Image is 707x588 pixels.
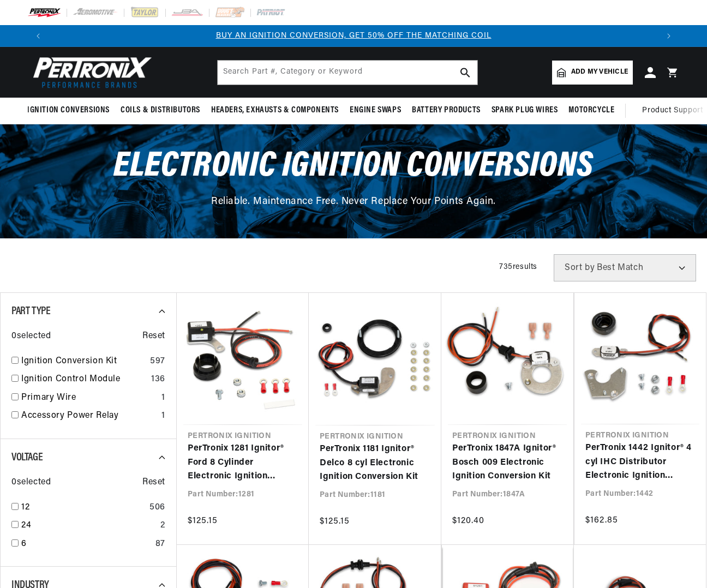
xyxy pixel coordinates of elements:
a: PerTronix 1181 Ignitor® Delco 8 cyl Electronic Ignition Conversion Kit [320,442,430,484]
button: Translation missing: en.sections.announcements.next_announcement [658,25,680,47]
input: Search Part #, Category or Keyword [218,61,477,85]
div: 87 [155,537,165,551]
a: Ignition Control Module [21,373,147,387]
a: PerTronix 1442 Ignitor® 4 cyl IHC Distributor Electronic Ignition Conversion Kit [585,441,695,483]
a: PerTronix 1847A Ignitor® Bosch 009 Electronic Ignition Conversion Kit [452,442,562,484]
summary: Headers, Exhausts & Components [206,98,344,123]
button: Translation missing: en.sections.announcements.previous_announcement [27,25,49,47]
span: Part Type [11,306,50,317]
span: Ignition Conversions [27,105,110,116]
a: Primary Wire [21,391,157,405]
summary: Spark Plug Wires [486,98,564,123]
span: Coils & Distributors [121,105,200,116]
span: Headers, Exhausts & Components [211,105,339,116]
a: Add my vehicle [552,61,633,85]
div: 1 of 3 [49,30,658,42]
div: 1 [161,391,165,405]
span: Spark Plug Wires [492,105,558,116]
span: Sort by [565,263,595,272]
a: Accessory Power Relay [21,409,157,423]
span: Reset [142,476,165,490]
span: 735 results [499,263,537,271]
a: 6 [21,537,151,551]
summary: Engine Swaps [344,98,406,123]
summary: Coils & Distributors [115,98,206,123]
a: Ignition Conversion Kit [21,355,146,369]
span: Product Support [642,105,703,117]
button: search button [453,61,477,85]
span: Voltage [11,452,43,463]
summary: Ignition Conversions [27,98,115,123]
span: Motorcycle [568,105,614,116]
img: Pertronix [27,53,153,91]
summary: Motorcycle [563,98,620,123]
span: 0 selected [11,476,51,490]
summary: Battery Products [406,98,486,123]
span: Add my vehicle [571,67,628,77]
a: 24 [21,519,156,533]
div: 136 [151,373,165,387]
span: 0 selected [11,329,51,344]
select: Sort by [554,254,696,281]
div: 2 [160,519,165,533]
div: Announcement [49,30,658,42]
a: PerTronix 1281 Ignitor® Ford 8 Cylinder Electronic Ignition Conversion Kit [188,442,298,484]
a: BUY AN IGNITION CONVERSION, GET 50% OFF THE MATCHING COIL [216,32,492,40]
a: 12 [21,501,145,515]
span: Battery Products [412,105,481,116]
div: 506 [149,501,165,515]
span: Engine Swaps [350,105,401,116]
div: 1 [161,409,165,423]
span: Electronic Ignition Conversions [113,149,594,184]
span: Reset [142,329,165,344]
span: Reliable. Maintenance Free. Never Replace Your Points Again. [211,197,496,207]
div: 597 [150,355,165,369]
